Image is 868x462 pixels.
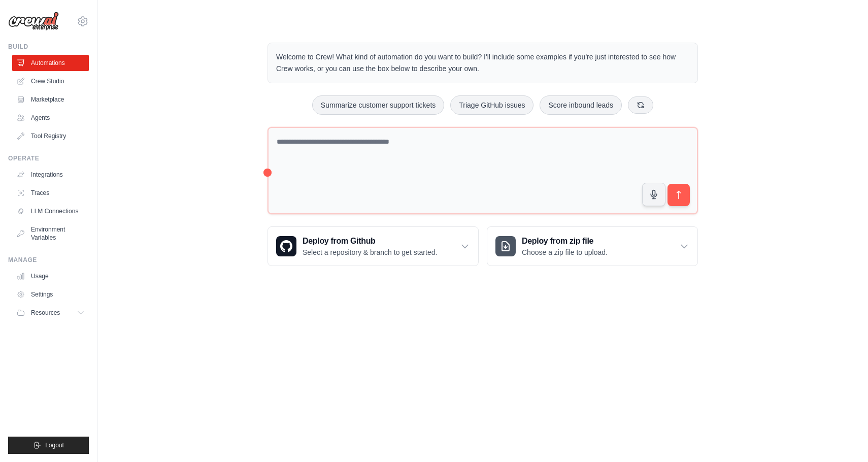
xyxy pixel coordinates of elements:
[31,309,60,317] span: Resources
[45,441,64,449] span: Logout
[276,51,689,75] p: Welcome to Crew! What kind of automation do you want to build? I'll include some examples if you'...
[12,73,89,89] a: Crew Studio
[522,235,608,247] h3: Deploy from zip file
[312,95,444,115] button: Summarize customer support tickets
[8,43,89,51] div: Build
[12,286,89,303] a: Settings
[8,154,89,162] div: Operate
[303,247,437,257] p: Select a repository & branch to get started.
[12,167,89,183] a: Integrations
[12,55,89,71] a: Automations
[12,305,89,321] button: Resources
[12,91,89,108] a: Marketplace
[8,437,89,454] button: Logout
[12,221,89,246] a: Environment Variables
[8,256,89,264] div: Manage
[12,268,89,284] a: Usage
[12,203,89,219] a: LLM Connections
[12,110,89,126] a: Agents
[522,247,608,257] p: Choose a zip file to upload.
[303,235,437,247] h3: Deploy from Github
[540,95,622,115] button: Score inbound leads
[450,95,533,115] button: Triage GitHub issues
[8,12,59,31] img: Logo
[12,185,89,201] a: Traces
[12,128,89,144] a: Tool Registry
